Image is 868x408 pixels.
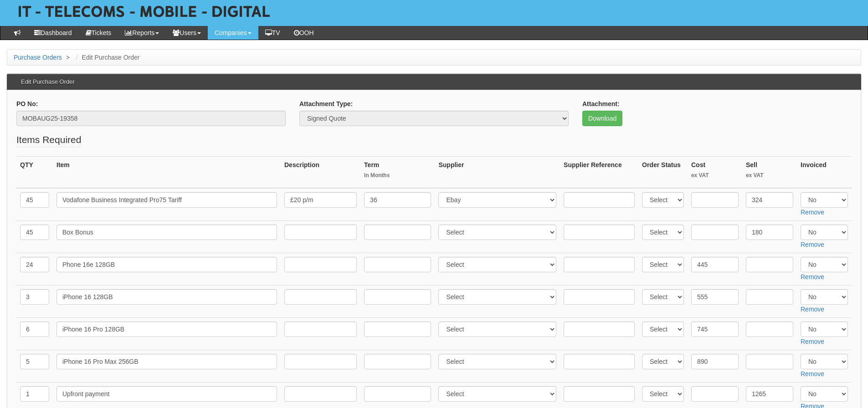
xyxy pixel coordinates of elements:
[801,370,824,377] a: Remove
[797,156,852,188] th: Invoiced
[16,74,79,90] h3: Edit Purchase Order
[582,99,620,108] label: Attachment:
[801,338,824,345] a: Remove
[801,209,824,216] a: Remove
[560,156,638,188] th: Supplier Reference
[801,273,824,280] a: Remove
[801,241,824,248] a: Remove
[360,156,435,188] th: Term
[27,26,79,40] a: Dashboard
[742,156,797,188] th: Sell
[801,306,824,313] a: Remove
[16,156,53,188] th: QTY
[287,26,321,40] a: OOH
[74,53,140,62] li: Edit Purchase Order
[638,156,688,188] th: Order Status
[582,111,622,126] a: Download
[281,156,360,188] th: Description
[299,99,353,108] label: Attachment Type:
[64,54,72,61] span: >
[16,99,38,108] label: PO No:
[435,156,560,188] th: Supplier
[118,26,166,40] a: Reports
[14,54,62,61] a: Purchase Orders
[364,172,431,179] small: In Months
[16,133,81,147] legend: Items Required
[208,26,258,40] a: Companies
[258,26,287,40] a: TV
[79,26,118,40] a: Tickets
[691,172,739,179] small: ex VAT
[53,156,281,188] th: Item
[166,26,208,40] a: Users
[688,156,742,188] th: Cost
[746,172,793,179] small: ex VAT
